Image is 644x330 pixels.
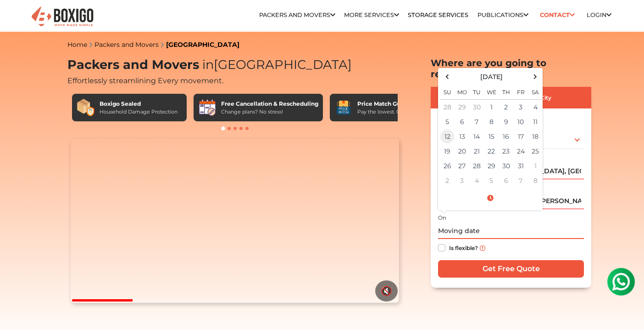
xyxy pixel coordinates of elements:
[449,242,478,252] label: Is flexible?
[375,280,398,302] button: 🔇
[334,98,353,117] img: Price Match Guarantee
[484,83,499,100] th: We
[438,214,446,222] label: On
[67,76,223,85] span: Effortlessly streamlining Every movement.
[438,260,584,278] input: Get Free Quote
[513,83,528,100] th: Fr
[408,11,468,18] a: Storage Services
[199,57,352,72] span: [GEOGRAPHIC_DATA]
[440,83,455,100] th: Su
[441,70,454,83] span: Previous Month
[477,11,528,18] a: Publications
[259,11,335,18] a: Packers and Movers
[30,6,94,28] img: Boxigo
[202,57,214,72] span: in
[9,9,28,28] img: whatsapp-icon.svg
[537,8,578,22] a: Contact
[528,83,543,100] th: Sa
[221,100,318,108] div: Free Cancellation & Rescheduling
[357,100,427,108] div: Price Match Guarantee
[77,98,95,117] img: Boxigo Sealed
[344,11,399,18] a: More services
[480,245,485,251] img: info
[100,108,178,116] div: Household Damage Protection
[166,40,239,49] a: [GEOGRAPHIC_DATA]
[455,83,469,100] th: Mo
[198,98,217,117] img: Free Cancellation & Rescheduling
[438,223,584,239] input: Moving date
[357,108,427,116] div: Pay the lowest. Guaranteed!
[587,11,611,18] a: Login
[499,83,513,100] th: Th
[431,57,591,80] h2: Where are you going to relocate?
[455,70,528,83] th: Select Month
[440,194,541,202] a: Select Time
[67,57,402,73] h1: Packers and Movers
[67,40,87,49] a: Home
[100,100,178,108] div: Boxigo Sealed
[221,108,318,116] div: Change plans? No stress!
[469,83,484,100] th: Tu
[94,40,159,49] a: Packers and Movers
[71,138,399,303] video: Your browser does not support the video tag.
[529,70,542,83] span: Next Month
